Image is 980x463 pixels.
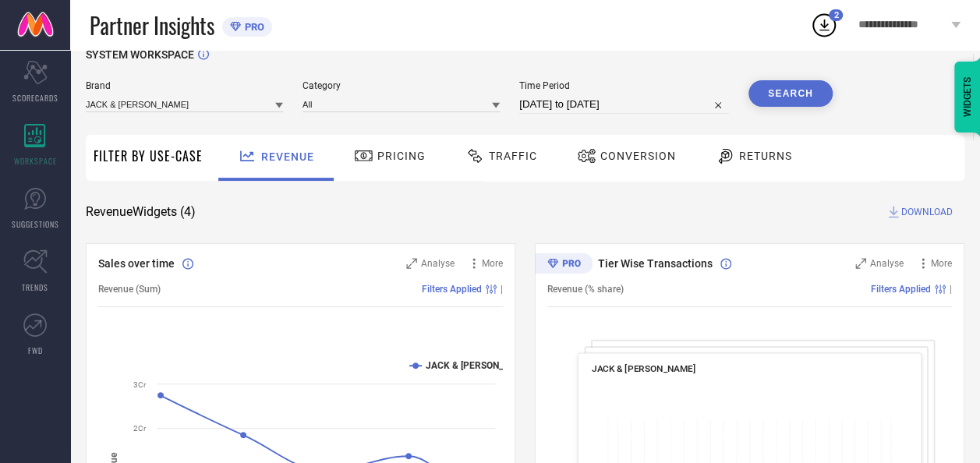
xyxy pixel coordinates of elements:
span: Time Period [519,80,729,91]
span: Analyse [870,258,904,269]
span: 2 [833,10,838,20]
span: More [482,258,503,269]
span: Traffic [489,150,537,162]
span: Revenue (Sum) [98,284,161,295]
span: Partner Insights [90,9,214,41]
text: 3Cr [133,380,147,389]
span: SUGGESTIONS [12,218,59,230]
span: Brand [86,80,283,91]
span: Category [302,80,500,91]
span: Filters Applied [871,284,931,295]
span: Pricing [377,150,426,162]
span: Analyse [421,258,455,269]
span: Filter By Use-Case [94,147,203,165]
span: DOWNLOAD [901,204,953,220]
span: TRENDS [22,281,48,293]
span: | [501,284,503,295]
svg: Zoom [406,258,417,269]
span: Sales over time [98,257,175,270]
input: Select time period [519,95,729,114]
span: | [950,284,952,295]
span: SYSTEM WORKSPACE [86,48,194,61]
span: FWD [28,345,43,356]
span: Revenue [261,150,314,163]
text: 2Cr [133,424,147,433]
span: Revenue Widgets ( 4 ) [86,204,196,220]
span: Filters Applied [422,284,482,295]
span: More [931,258,952,269]
span: WORKSPACE [14,155,57,167]
span: PRO [241,21,264,33]
button: Search [748,80,833,107]
span: JACK & [PERSON_NAME] [592,363,695,374]
text: JACK & [PERSON_NAME] [426,360,532,371]
span: Returns [739,150,792,162]
svg: Zoom [855,258,866,269]
div: Premium [535,253,593,277]
span: Tier Wise Transactions [598,257,713,270]
span: Revenue (% share) [547,284,624,295]
span: SCORECARDS [12,92,58,104]
div: Open download list [810,11,838,39]
span: Conversion [600,150,676,162]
